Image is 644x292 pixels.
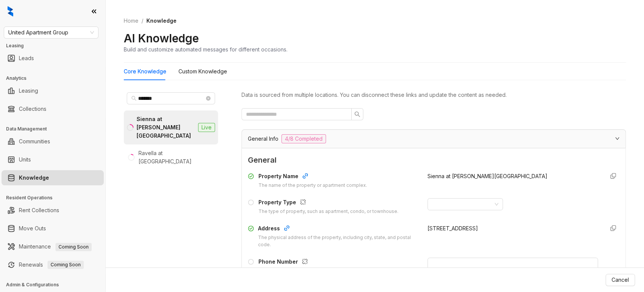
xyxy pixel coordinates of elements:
[55,243,92,251] span: Coming Soon
[19,134,50,149] a: Communities
[2,203,104,218] li: Rent Collections
[2,101,104,116] li: Collections
[19,152,31,167] a: Units
[2,134,104,149] li: Communities
[206,96,211,101] span: close-circle
[258,224,418,234] div: Address
[2,152,104,167] li: Units
[19,51,34,66] a: Leads
[198,123,215,132] span: Live
[258,198,398,208] div: Property Type
[19,221,46,236] a: Move Outs
[427,224,598,233] div: [STREET_ADDRESS]
[137,115,195,140] div: Sienna at [PERSON_NAME][GEOGRAPHIC_DATA]
[248,135,278,143] span: General Info
[258,172,367,182] div: Property Name
[2,170,104,185] li: Knowledge
[258,258,394,267] div: Phone Number
[8,6,13,17] img: logo
[2,239,104,254] li: Maintenance
[615,136,619,141] span: expanded
[6,194,105,201] h3: Resident Operations
[19,101,46,116] a: Collections
[242,130,626,148] div: General Info4/8 Completed
[19,257,84,272] a: RenewalsComing Soon
[124,45,287,53] div: Build and customize automated messages for different occasions.
[427,173,547,179] span: Sienna at [PERSON_NAME][GEOGRAPHIC_DATA]
[6,42,105,49] h3: Leasing
[6,126,105,132] h3: Data Management
[124,67,166,76] div: Core Knowledge
[48,261,84,269] span: Coming Soon
[281,134,326,143] span: 4/8 Completed
[19,83,38,98] a: Leasing
[2,51,104,66] li: Leads
[141,17,143,25] li: /
[2,221,104,236] li: Move Outs
[124,31,199,45] h2: AI Knowledge
[19,170,49,185] a: Knowledge
[354,111,360,117] span: search
[146,17,177,24] span: Knowledge
[258,234,418,249] div: The physical address of the property, including city, state, and postal code.
[131,96,137,101] span: search
[19,203,59,218] a: Rent Collections
[258,182,367,189] div: The name of the property or apartment complex.
[241,91,626,99] div: Data is sourced from multiple locations. You can disconnect these links and update the content as...
[122,17,140,25] a: Home
[178,67,227,76] div: Custom Knowledge
[6,75,105,82] h3: Analytics
[8,27,94,38] span: United Apartment Group
[6,281,105,288] h3: Admin & Configurations
[2,257,104,272] li: Renewals
[138,149,215,166] div: Ravella at [GEOGRAPHIC_DATA]
[248,154,619,166] span: General
[258,208,398,215] div: The type of property, such as apartment, condo, or townhouse.
[2,83,104,98] li: Leasing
